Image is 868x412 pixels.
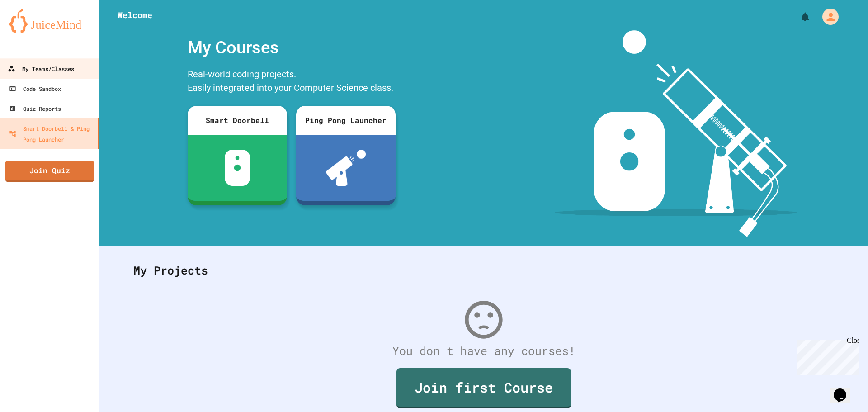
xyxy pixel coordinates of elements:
[183,65,400,99] div: Real-world coding projects. Easily integrated into your Computer Science class.
[793,336,859,375] iframe: chat widget
[396,368,571,408] a: Join first Course
[326,150,366,186] img: ppl-with-ball.png
[9,9,90,33] img: logo-orange.svg
[9,103,61,114] div: Quiz Reports
[4,4,62,57] div: Chat with us now!Close
[296,106,396,135] div: Ping Pong Launcher
[124,253,843,288] div: My Projects
[8,63,74,75] div: My Teams/Classes
[183,30,400,65] div: My Courses
[5,161,94,182] a: Join Quiz
[188,106,287,135] div: Smart Doorbell
[9,83,61,94] div: Code Sandbox
[124,342,843,360] div: You don't have any courses!
[830,376,859,403] iframe: chat widget
[813,6,841,27] div: My Account
[783,9,813,24] div: My Notifications
[555,30,797,237] img: banner-image-my-projects.png
[225,150,250,186] img: sdb-white.svg
[9,123,94,145] div: Smart Doorbell & Ping Pong Launcher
